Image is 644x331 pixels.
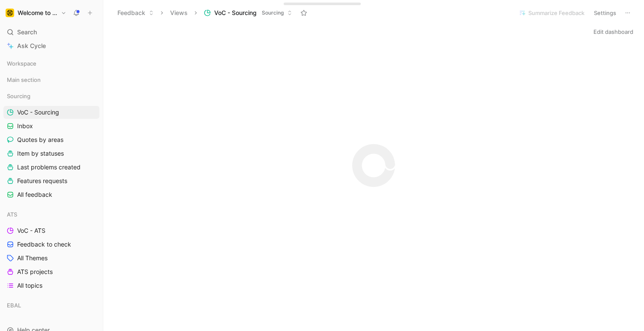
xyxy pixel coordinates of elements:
[3,133,99,146] a: Quotes by areas
[3,57,99,70] div: Workspace
[7,59,36,68] span: Workspace
[17,254,48,262] span: All Themes
[17,240,71,249] span: Feedback to check
[3,238,99,251] a: Feedback to check
[18,9,57,17] h1: Welcome to the Jungle
[3,90,99,201] div: SourcingVoC - SourcingInboxQuotes by areasItem by statusesLast problems createdFeatures requestsA...
[3,39,99,52] a: Ask Cycle
[3,73,99,86] div: Main section
[7,210,17,219] span: ATS
[3,147,99,160] a: Item by statuses
[7,301,21,310] span: EBAL
[17,41,46,51] span: Ask Cycle
[17,135,63,144] span: Quotes by areas
[17,268,53,276] span: ATS projects
[590,7,620,19] button: Settings
[3,188,99,201] a: All feedback
[3,208,99,221] div: ATS
[17,177,67,185] span: Features requests
[3,299,99,312] div: EBAL
[262,9,284,17] span: Sourcing
[17,149,64,158] span: Item by statuses
[7,75,41,84] span: Main section
[17,108,59,117] span: VoC - Sourcing
[590,26,637,38] button: Edit dashboard
[214,9,257,17] span: VoC - Sourcing
[17,122,33,130] span: Inbox
[3,106,99,119] a: VoC - Sourcing
[3,279,99,292] a: All topics
[200,6,296,19] button: VoC - SourcingSourcing
[3,299,99,314] div: EBAL
[17,163,81,172] span: Last problems created
[3,90,99,102] div: Sourcing
[6,9,14,17] img: Welcome to the Jungle
[3,208,99,292] div: ATSVoC - ATSFeedback to checkAll ThemesATS projectsAll topics
[17,190,52,199] span: All feedback
[3,26,99,39] div: Search
[3,73,99,89] div: Main section
[3,7,69,19] button: Welcome to the JungleWelcome to the Jungle
[3,252,99,265] a: All Themes
[3,120,99,132] a: Inbox
[17,281,42,290] span: All topics
[7,92,30,100] span: Sourcing
[515,7,588,19] button: Summarize Feedback
[3,224,99,237] a: VoC - ATS
[114,6,158,19] button: Feedback
[3,161,99,174] a: Last problems created
[166,6,192,19] button: Views
[17,226,45,235] span: VoC - ATS
[3,265,99,278] a: ATS projects
[3,175,99,187] a: Features requests
[17,27,37,37] span: Search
